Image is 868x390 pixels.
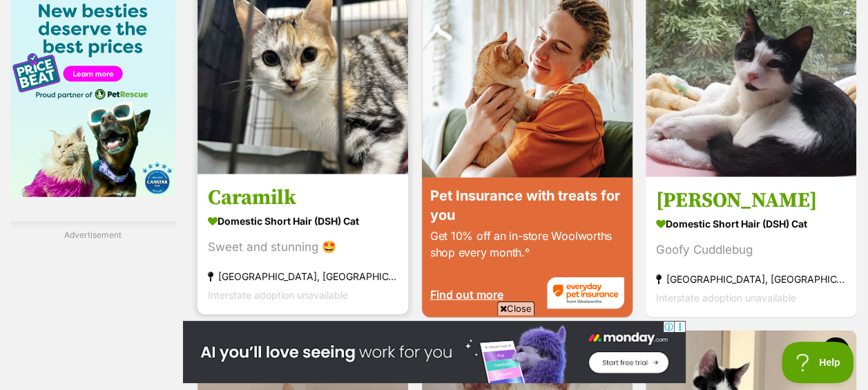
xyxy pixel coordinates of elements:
[646,177,856,317] a: [PERSON_NAME] Domestic Short Hair (DSH) Cat Goofy Cuddlebug [GEOGRAPHIC_DATA], [GEOGRAPHIC_DATA] ...
[656,270,846,288] strong: [GEOGRAPHIC_DATA], [GEOGRAPHIC_DATA]
[208,289,348,301] span: Interstate adoption unavailable
[782,342,854,383] iframe: Help Scout Beacon - Open
[656,241,846,259] div: Goofy Cuddlebug
[183,321,686,383] iframe: Advertisement
[208,238,398,257] div: Sweet and stunning 🤩
[197,174,408,315] a: Caramilk Domestic Short Hair (DSH) Cat Sweet and stunning 🤩 [GEOGRAPHIC_DATA], [GEOGRAPHIC_DATA] ...
[822,337,849,365] button: favourite
[208,211,398,231] strong: Domestic Short Hair (DSH) Cat
[656,292,796,304] span: Interstate adoption unavailable
[208,267,398,286] strong: [GEOGRAPHIC_DATA], [GEOGRAPHIC_DATA]
[656,214,846,234] strong: Domestic Short Hair (DSH) Cat
[497,301,534,315] span: Close
[208,185,398,211] h3: Caramilk
[656,187,846,214] h3: [PERSON_NAME]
